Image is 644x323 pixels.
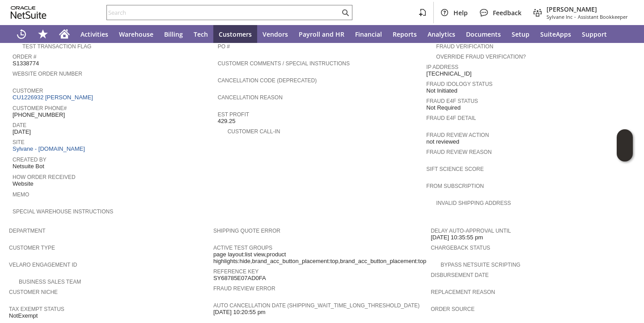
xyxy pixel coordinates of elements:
input: Search [107,7,340,18]
a: Special Warehouse Instructions [13,208,113,215]
a: Support [576,25,612,43]
a: Tech [188,25,213,43]
span: Help [453,8,468,17]
a: Cancellation Reason [218,94,283,101]
span: Warehouse [119,30,153,38]
span: Support [582,30,607,38]
a: Bypass NetSuite Scripting [441,262,520,268]
a: Customer Niche [9,289,58,295]
span: Analytics [428,30,455,38]
a: Test Transaction Flag [22,43,91,50]
span: - [574,13,576,20]
a: Customer Type [9,245,55,251]
a: Payroll and HR [293,25,350,43]
span: Not Initiated [426,87,457,94]
a: Invalid Shipping Address [436,200,511,206]
a: Customers [213,25,257,43]
span: 429.25 [218,118,236,125]
a: Fraud Idology Status [426,81,492,87]
a: Date [13,122,26,128]
a: Financial [350,25,387,43]
span: not reviewed [426,138,459,145]
a: Customer Call-in [228,128,280,135]
span: Website [13,180,34,187]
span: NotExempt [9,312,38,319]
span: Billing [164,30,183,38]
a: From Subscription [426,183,484,189]
span: SuiteApps [540,30,571,38]
a: Memo [13,191,29,198]
span: Not Required [426,104,461,111]
span: Oracle Guided Learning Widget. To move around, please hold and drag [617,146,633,162]
a: Business Sales Team [19,279,81,285]
div: Shortcuts [32,25,54,43]
a: Customer Phone# [13,105,67,111]
a: Fraud E4F Status [426,98,478,104]
a: Reports [387,25,422,43]
a: Activities [75,25,114,43]
span: Payroll and HR [299,30,344,38]
a: Sift Science Score [426,166,483,172]
a: Website Order Number [13,71,82,77]
a: Billing [159,25,188,43]
a: Order # [13,54,36,60]
a: Fraud E4F Detail [426,115,476,121]
span: Customers [219,30,252,38]
a: Disbursement Date [431,272,489,278]
a: Velaro Engagement ID [9,262,77,268]
span: [TECHNICAL_ID] [426,70,471,77]
a: Active Test Groups [213,245,272,251]
a: Home [54,25,75,43]
svg: Search [340,7,351,18]
span: [DATE] 10:35:55 pm [431,234,483,241]
span: [DATE] 10:20:55 pm [213,309,266,316]
a: Department [9,228,46,234]
a: PO # [218,43,230,50]
svg: Home [59,29,70,39]
a: Created By [13,157,47,163]
iframe: Click here to launch Oracle Guided Learning Help Panel [617,129,633,161]
span: Tech [194,30,208,38]
span: Vendors [263,30,288,38]
a: Customer [13,88,43,94]
span: [PHONE_NUMBER] [13,111,65,119]
a: Fraud Review Action [426,132,489,138]
a: Fraud Review Error [213,285,275,292]
svg: Recent Records [16,29,27,39]
span: Feedback [493,8,521,17]
a: Fraud Verification [436,43,493,50]
a: Site [13,139,25,145]
span: Assistant Bookkeeper [578,13,628,20]
span: Documents [466,30,501,38]
a: Warehouse [114,25,159,43]
span: page layout:list view,product highlights:hide,brand_acc_button_placement:top,brand_acc_button_pla... [213,251,426,265]
a: Customer Comments / Special Instructions [218,60,350,67]
a: Cancellation Code (deprecated) [218,77,317,84]
a: Reference Key [213,268,258,275]
a: Vendors [257,25,293,43]
a: IP Address [426,64,458,70]
span: SY68785E07AD0FA [213,275,266,282]
a: Replacement reason [431,289,495,295]
span: [PERSON_NAME] [547,5,628,13]
a: Setup [506,25,535,43]
a: CU1226932 [PERSON_NAME] [13,94,95,101]
a: Order Source [431,306,475,312]
span: [DATE] [13,128,31,136]
span: Reports [393,30,417,38]
a: Sylvane - [DOMAIN_NAME] [13,145,87,152]
span: Setup [512,30,530,38]
a: Fraud Review Reason [426,149,491,155]
a: Delay Auto-Approval Until [431,228,511,234]
a: Auto Cancellation Date (shipping_wait_time_long_threshold_date) [213,302,419,309]
a: Shipping Quote Error [213,228,280,234]
a: Recent Records [11,25,32,43]
svg: Shortcuts [38,29,48,39]
a: Est Profit [218,111,249,118]
svg: logo [11,6,47,19]
span: Sylvane Inc [547,13,572,20]
span: Activities [80,30,108,38]
a: SuiteApps [535,25,576,43]
a: How Order Received [13,174,76,180]
span: Financial [355,30,382,38]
